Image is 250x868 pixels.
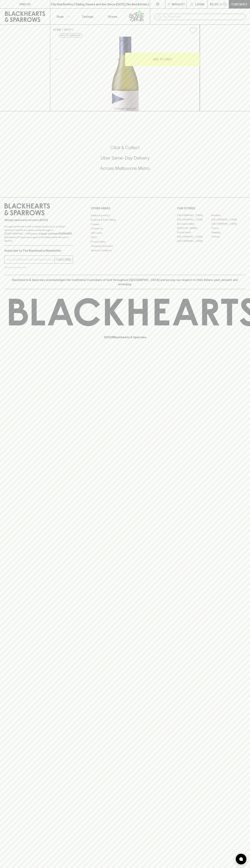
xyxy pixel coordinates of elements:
p: 0 [224,3,226,5]
a: [GEOGRAPHIC_DATA] [177,235,211,239]
p: $0.00 [210,2,218,6]
a: [GEOGRAPHIC_DATA] [211,218,246,222]
a: [GEOGRAPHIC_DATA] [177,213,211,218]
p: Shop [56,14,64,19]
a: Stores [100,9,125,24]
input: Try "Pinot noir" [163,14,243,20]
button: Add to wishlist [59,33,82,38]
a: [GEOGRAPHIC_DATA] [177,218,211,222]
a: Prahran [211,235,246,239]
a: Business & Bulk Gifting [91,218,159,222]
button: ADD TO CART [125,53,200,66]
a: Geelong [211,230,246,235]
strong: Liquor License #32064953 [39,232,72,235]
p: SUBSCRIBE [56,257,71,262]
a: Bottle Drop FAQ's [91,213,159,218]
a: Privacy Policy [91,240,159,244]
p: Checkout [231,2,247,6]
h5: Uber Same-Day Delivery [4,155,246,161]
a: Terms & Conditions [91,248,159,253]
img: bubble-icon [239,857,243,861]
p: Login [195,2,204,6]
p: OUR STORES [177,206,246,210]
p: It is against the law to sell or supply alcohol to, or to obtain alcohol on behalf of a person un... [4,225,73,243]
a: Fitzroy [211,226,246,230]
a: Brunswick West [177,222,211,226]
p: Sibling owned and run since [DATE] [4,218,73,222]
p: Blackhearts & Sparrows acknowledges the traditional Custodians of land throughout [GEOGRAPHIC_DAT... [7,278,243,286]
div: Call to action block [4,130,246,190]
p: Subscribe to The Blackhearts Newsletter [4,248,73,253]
h5: Click & Collect [4,145,246,151]
a: [GEOGRAPHIC_DATA] [211,222,246,226]
button: SUBSCRIBE [55,256,73,263]
p: Stores [108,14,117,19]
a: Gift Cards [91,231,159,235]
a: Contact Us [91,226,159,231]
p: Tastings [82,14,93,19]
a: HOME [53,28,61,31]
p: We will never spam you [4,266,73,269]
p: ADD TO CART [153,57,172,61]
a: [GEOGRAPHIC_DATA] [177,239,211,243]
a: Fitzroy North [177,230,211,235]
a: Tastings [75,9,100,24]
a: FAQ's [91,235,159,240]
a: Braddon [211,213,246,218]
a: [PERSON_NAME] [177,226,211,230]
p: Wishlist [172,2,185,6]
a: SHOP [64,28,72,31]
input: e.g. jane@blackheartsandsparrows.com.au [7,257,55,262]
button: Add to wishlist [188,26,198,35]
a: Shipping Information [91,244,159,248]
h5: Across Melbourne Metro [4,165,246,171]
a: Careers [91,222,159,226]
p: FIND US [19,2,31,6]
button: Shop [50,9,75,24]
p: OTHER AREAS [91,206,159,210]
img: 37546.png [50,37,200,111]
